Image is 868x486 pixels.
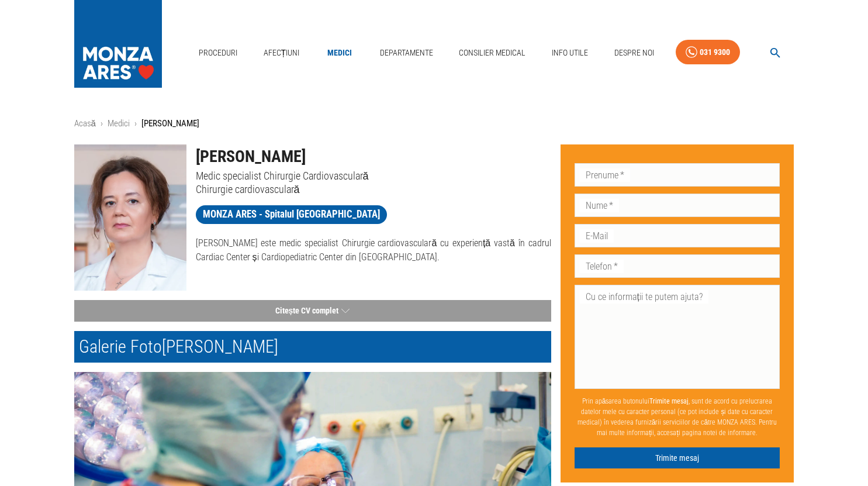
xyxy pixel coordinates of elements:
[196,182,551,196] p: Chirurgie cardiovasculară
[610,41,659,65] a: Despre Noi
[375,41,438,65] a: Departamente
[454,41,530,65] a: Consilier Medical
[101,117,103,130] li: ›
[547,41,593,65] a: Info Utile
[108,118,130,129] a: Medici
[700,45,730,60] div: 031 9300
[196,207,387,222] span: MONZA ARES - Spitalul [GEOGRAPHIC_DATA]
[74,144,186,291] img: Dr. Andreea Brădean
[321,41,358,65] a: Medici
[74,118,96,129] a: Acasă
[134,117,137,130] li: ›
[141,117,199,130] p: [PERSON_NAME]
[74,331,551,363] h2: Galerie Foto [PERSON_NAME]
[194,41,242,65] a: Proceduri
[196,169,551,182] p: Medic specialist Chirurgie Cardiovasculară
[74,117,794,130] nav: breadcrumb
[575,391,780,443] p: Prin apăsarea butonului , sunt de acord cu prelucrarea datelor mele cu caracter personal (ce pot ...
[676,40,740,65] a: 031 9300
[74,300,551,322] button: Citește CV complet
[196,236,551,264] p: [PERSON_NAME] este medic specialist Chirurgie cardiovasculară cu experiență vastă în cadrul Cardi...
[259,41,305,65] a: Afecțiuni
[649,397,689,405] b: Trimite mesaj
[196,144,551,169] h1: [PERSON_NAME]
[196,205,387,224] a: MONZA ARES - Spitalul [GEOGRAPHIC_DATA]
[575,447,780,469] button: Trimite mesaj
